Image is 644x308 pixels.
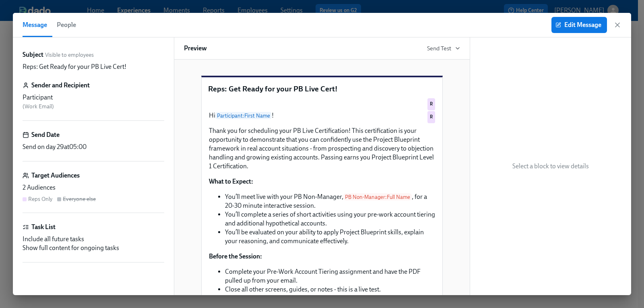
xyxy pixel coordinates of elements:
[23,62,126,71] p: Reps: Get Ready for your PB Live Cert!
[23,103,54,110] span: ( Work Email )
[23,244,164,252] div: Show full content for ongoing tasks
[31,81,90,90] h6: Sender and Recipient
[551,17,607,33] button: Edit Message
[45,51,94,59] span: Visible to employees
[427,98,435,110] div: Used by Reps Only audience
[208,97,436,104] div: R
[23,143,164,151] div: Send on day 29
[28,195,52,203] div: Reps Only
[23,235,164,244] div: Include all future tasks
[23,183,164,192] div: 2 Audiences
[57,19,76,31] span: People
[23,50,43,59] label: Subject
[23,19,47,31] span: Message
[31,223,56,232] h6: Task List
[23,93,164,102] div: Participant
[64,143,87,151] span: at 05:00
[208,84,436,94] p: Reps: Get Ready for your PB Live Cert!
[427,111,435,123] div: Used by Reps Only audience
[31,130,60,139] h6: Send Date
[470,37,631,295] div: Select a block to view details
[31,171,80,180] h6: Target Audiences
[557,21,601,29] span: Edit Message
[184,44,207,53] h6: Preview
[427,44,460,52] button: Send Test
[63,195,96,203] div: Everyone else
